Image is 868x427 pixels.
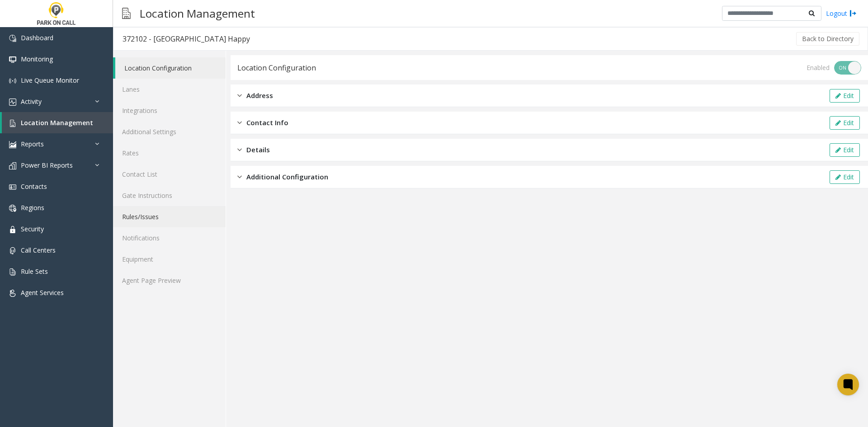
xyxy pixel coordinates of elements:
a: Location Configuration [115,57,226,79]
img: 'icon' [9,290,16,297]
span: Details [246,145,270,155]
span: Reports [21,140,44,148]
button: Edit [830,170,860,184]
span: Call Centers [21,246,56,254]
img: 'icon' [9,247,16,254]
span: Activity [21,97,42,106]
span: Address [246,90,273,101]
a: Rates [113,142,226,164]
span: Dashboard [21,33,53,42]
img: 'icon' [9,183,16,191]
img: closed [237,90,242,101]
div: Enabled [807,63,830,72]
img: 'icon' [9,77,16,84]
a: Location Management [2,112,113,133]
img: closed [237,145,242,155]
button: Edit [830,143,860,157]
a: Additional Settings [113,121,226,142]
a: Logout [826,9,857,18]
img: 'icon' [9,268,16,276]
span: Monitoring [21,55,53,63]
span: Regions [21,203,44,212]
a: Gate Instructions [113,185,226,206]
a: Agent Page Preview [113,270,226,291]
div: 372102 - [GEOGRAPHIC_DATA] Happy [123,33,250,45]
a: Integrations [113,100,226,121]
img: 'icon' [9,35,16,42]
h3: Location Management [135,2,259,24]
a: Rules/Issues [113,206,226,227]
span: Contacts [21,182,47,191]
img: pageIcon [122,2,131,24]
img: 'icon' [9,226,16,233]
span: Agent Services [21,288,64,297]
button: Edit [830,116,860,130]
span: Security [21,225,44,233]
img: 'icon' [9,56,16,63]
div: Location Configuration [237,62,316,74]
button: Edit [830,89,860,103]
img: 'icon' [9,141,16,148]
span: Contact Info [246,117,288,128]
a: Lanes [113,79,226,100]
span: Power BI Reports [21,161,73,169]
img: 'icon' [9,162,16,169]
img: logout [849,9,857,18]
a: Equipment [113,249,226,270]
img: 'icon' [9,99,16,106]
button: Back to Directory [796,32,859,46]
span: Location Management [21,118,93,127]
img: 'icon' [9,205,16,212]
span: Live Queue Monitor [21,76,79,84]
a: Contact List [113,164,226,185]
img: 'icon' [9,120,16,127]
span: Additional Configuration [246,172,328,182]
img: closed [237,172,242,182]
span: Rule Sets [21,267,48,276]
a: Notifications [113,227,226,249]
img: closed [237,117,242,128]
